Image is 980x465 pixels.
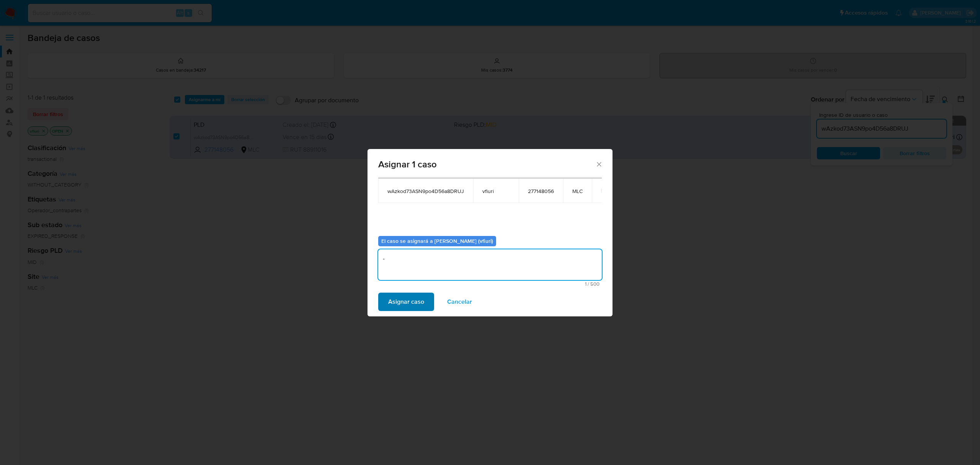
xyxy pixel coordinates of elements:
[595,160,602,167] button: Cerrar ventana
[572,188,583,195] span: MLC
[482,188,510,195] span: vfiuri
[388,293,424,310] span: Asignar caso
[378,249,602,280] textarea: -
[367,149,612,316] div: assign-modal
[378,160,595,169] span: Asignar 1 caso
[378,293,434,311] button: Asignar caso
[437,293,482,311] button: Cancelar
[381,237,493,245] b: El caso se asignará a [PERSON_NAME] (vfiuri)
[447,293,472,310] span: Cancelar
[601,186,610,195] button: icon-button
[528,188,554,195] span: 277148056
[381,282,599,287] span: Máximo 500 caracteres
[387,188,464,195] span: wAzkod73ASN9po4D56a8DRUJ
